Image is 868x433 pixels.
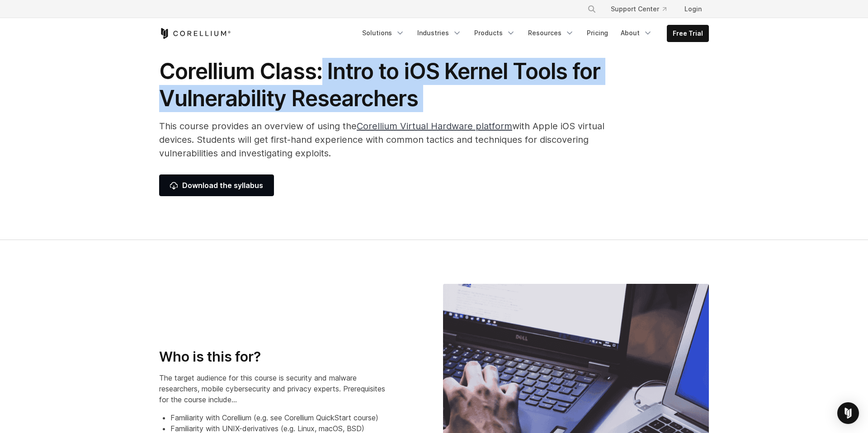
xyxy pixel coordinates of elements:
[581,25,613,41] a: Pricing
[159,58,611,112] h1: Corellium Class: Intro to iOS Kernel Tools for Vulnerability Researchers
[576,1,709,17] div: Navigation Menu
[159,28,231,39] a: Corellium Home
[677,1,709,17] a: Login
[159,348,391,366] h3: Who is this for?
[412,25,467,41] a: Industries
[584,1,600,17] button: Search
[159,372,391,405] p: The target audience for this course is security and malware researchers, mobile cybersecurity and...
[523,25,580,41] a: Resources
[159,119,611,160] p: This course provides an overview of using the with Apple iOS virtual devices. Students will get f...
[615,25,658,41] a: About
[159,174,274,196] a: Download the syllabus
[469,25,521,41] a: Products
[667,25,708,42] a: Free Trial
[170,412,391,423] li: Familiarity with Corellium (e.g. see Corellium QuickStart course)
[837,402,859,424] div: Open Intercom Messenger
[357,121,512,132] a: Corellium Virtual Hardware platform
[357,25,410,41] a: Solutions
[357,25,709,42] div: Navigation Menu
[170,180,263,191] span: Download the syllabus
[604,1,674,17] a: Support Center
